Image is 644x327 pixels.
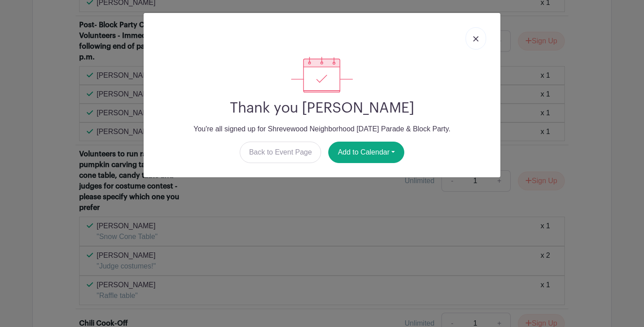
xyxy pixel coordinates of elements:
p: You're all signed up for Shrevewood Neighborhood [DATE] Parade & Block Party. [151,124,493,134]
button: Add to Calendar [328,142,404,163]
img: signup_complete-c468d5dda3e2740ee63a24cb0ba0d3ce5d8a4ecd24259e683200fb1569d990c8.svg [291,57,353,92]
img: close_button-5f87c8562297e5c2d7936805f587ecaba9071eb48480494691a3f1689db116b3.svg [473,36,479,42]
a: Back to Event Page [240,142,322,163]
h2: Thank you [PERSON_NAME] [151,100,493,117]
